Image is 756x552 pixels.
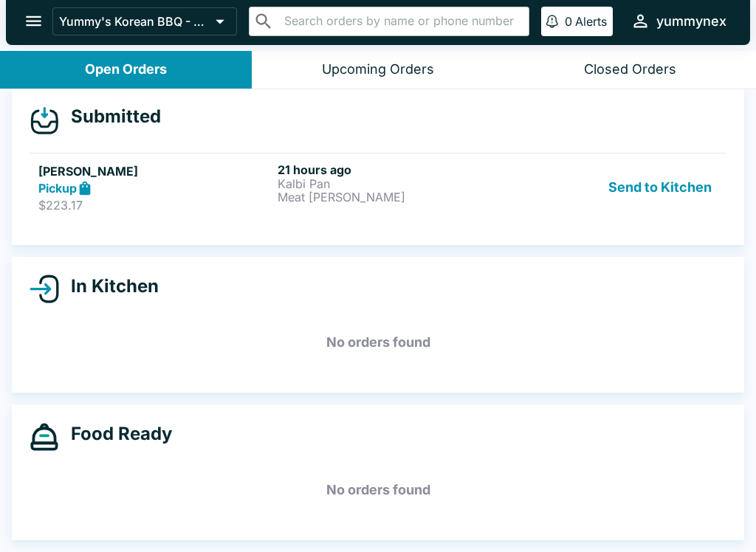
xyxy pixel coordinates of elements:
div: Open Orders [85,61,167,78]
div: Upcoming Orders [322,61,434,78]
p: Alerts [575,14,607,29]
input: Search orders by name or phone number [280,11,523,32]
p: $223.17 [38,198,272,213]
p: Yummy's Korean BBQ - NEX [59,14,210,29]
p: Meat [PERSON_NAME] [278,190,511,204]
h5: No orders found [30,316,726,369]
div: Closed Orders [584,61,676,78]
strong: Pickup [38,181,77,196]
button: Yummy's Korean BBQ - NEX [52,7,237,35]
h5: [PERSON_NAME] [38,162,272,180]
div: yummynex [656,13,726,30]
h4: In Kitchen [59,275,159,297]
a: [PERSON_NAME]Pickup$223.1721 hours agoKalbi PanMeat [PERSON_NAME]Send to Kitchen [30,153,726,222]
p: 0 [565,14,572,29]
h4: Food Ready [59,423,172,445]
button: open drawer [15,2,52,40]
button: Send to Kitchen [602,162,718,213]
h4: Submitted [59,106,161,128]
button: yummynex [625,5,732,37]
p: Kalbi Pan [278,177,511,190]
h6: 21 hours ago [278,162,511,177]
h5: No orders found [30,463,726,517]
